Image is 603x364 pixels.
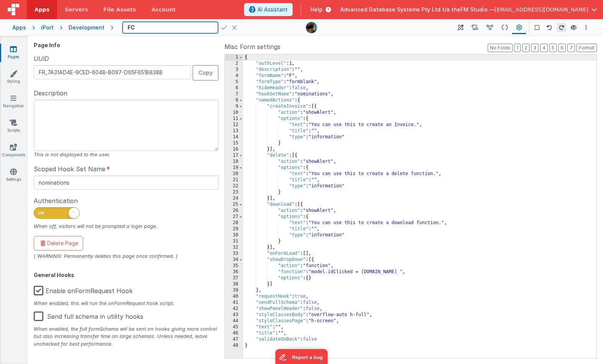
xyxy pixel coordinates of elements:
[225,336,243,343] div: 47
[225,152,243,159] div: 17
[34,54,49,63] span: UUID
[225,269,243,275] div: 36
[225,281,243,287] div: 38
[540,44,548,52] button: 4
[225,79,243,85] div: 5
[103,6,136,13] span: File Assets
[225,202,243,208] div: 25
[225,312,243,318] div: 43
[225,300,243,306] div: 41
[310,6,323,13] span: Help
[34,300,218,307] div: When enabled, this will run the onFormRequest hook script.
[34,281,133,298] label: Enable onFormRequest Hook
[225,263,243,269] div: 35
[225,226,243,232] div: 29
[225,67,243,73] div: 3
[225,343,243,349] div: 48
[225,318,243,324] div: 44
[567,44,575,52] button: 7
[41,24,54,31] div: iPort
[225,165,243,171] div: 19
[225,251,243,257] div: 33
[582,23,591,32] button: Options
[225,97,243,103] div: 8
[34,196,78,205] span: Authentication
[225,220,243,226] div: 28
[522,44,529,52] button: 2
[340,6,597,13] button: Advanced Database Systems Pty Ltd t/a theFM Studio — [EMAIL_ADDRESS][DOMAIN_NAME]
[488,44,513,52] button: No Folds
[225,177,243,183] div: 21
[257,6,288,13] span: AI Assistant
[244,3,293,16] button: AI Assistant
[225,208,243,214] div: 26
[34,151,218,158] div: This is not displayed to the user.
[34,164,105,174] span: Scoped Hook Set Name
[225,238,243,244] div: 31
[225,306,243,312] div: 42
[34,307,143,323] label: Send full schema in utility hooks
[225,189,243,195] div: 23
[225,146,243,152] div: 16
[225,140,243,146] div: 15
[225,159,243,165] div: 18
[225,257,243,263] div: 34
[34,223,218,230] div: When off, visitors will not be prompted a login page.
[306,22,317,33] img: 51bd7b176fb848012b2e1c8b642a23b7
[514,44,521,52] button: 1
[34,236,83,251] button: Delete Page
[65,6,88,13] span: Servers
[225,324,243,330] div: 45
[225,54,243,61] div: 1
[225,103,243,110] div: 9
[225,275,243,281] div: 37
[225,122,243,128] div: 12
[12,24,26,31] div: Apps
[34,253,218,260] div: ( WARNING: Permanently deletes this page once confirmed. )
[225,61,243,67] div: 2
[225,293,243,300] div: 40
[69,24,105,31] div: Development
[225,232,243,238] div: 30
[224,42,280,51] span: Misc Form settings
[531,44,539,52] button: 3
[225,73,243,79] div: 4
[225,128,243,134] div: 13
[225,214,243,220] div: 27
[225,91,243,97] div: 7
[225,183,243,189] div: 22
[558,44,566,52] button: 6
[225,287,243,293] div: 39
[340,6,495,13] span: Advanced Database Systems Pty Ltd t/a theFM Studio —
[225,330,243,336] div: 46
[225,85,243,91] div: 6
[34,325,218,348] div: When enabled, the full formSchema will be sent on hooks giving more control but also increasing t...
[34,42,60,48] strong: Page Info
[225,244,243,251] div: 32
[495,6,588,13] span: [EMAIL_ADDRESS][DOMAIN_NAME]
[225,195,243,202] div: 24
[193,65,218,80] button: Copy
[549,44,557,52] button: 5
[225,116,243,122] div: 11
[225,110,243,116] div: 10
[34,89,67,98] span: Description
[34,6,49,13] span: Apps
[34,272,74,278] strong: General Hooks
[225,134,243,140] div: 14
[225,171,243,177] div: 20
[577,44,597,52] button: Format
